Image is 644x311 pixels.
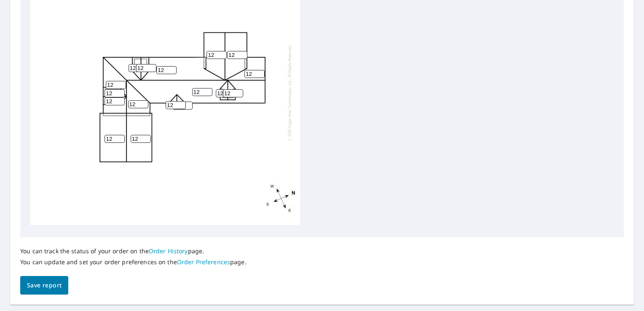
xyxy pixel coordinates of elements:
[149,247,188,255] a: Order History
[20,276,68,295] button: Save report
[20,258,247,266] p: You can update and set your order preferences on the page.
[27,280,62,291] span: Save report
[177,258,230,266] a: Order Preferences
[20,247,247,255] p: You can track the status of your order on the page.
